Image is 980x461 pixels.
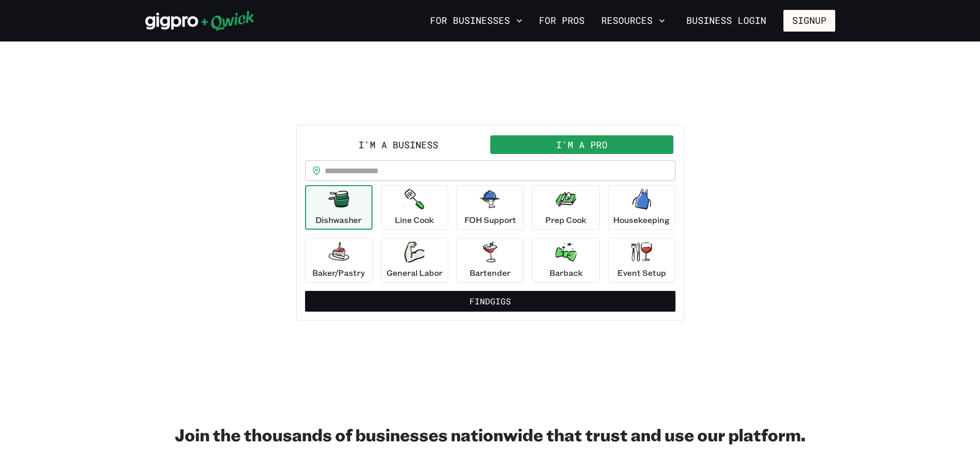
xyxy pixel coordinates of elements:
button: Dishwasher [305,185,372,230]
button: I'm a Business [307,135,490,154]
button: Baker/Pastry [305,238,372,283]
button: Prep Cook [532,185,600,230]
button: Line Cook [381,185,448,230]
button: Bartender [457,238,524,283]
p: Prep Cook [545,214,586,226]
p: Line Cook [395,214,434,226]
p: Baker/Pastry [312,267,365,279]
button: General Labor [381,238,448,283]
a: Business Login [678,10,775,32]
p: FOH Support [464,214,516,226]
button: FindGigs [305,291,675,312]
h2: Join the thousands of businesses nationwide that trust and use our platform. [145,424,835,445]
a: For Pros [535,12,589,30]
h2: PICK UP A SHIFT! [296,93,684,114]
button: For Businesses [426,12,527,30]
button: Resources [597,12,669,30]
button: I'm a Pro [490,135,673,154]
button: FOH Support [457,185,524,230]
p: Event Setup [617,267,666,279]
button: Signup [783,10,835,32]
p: General Labor [387,267,443,279]
button: Event Setup [608,238,675,283]
p: Dishwasher [315,214,362,226]
p: Bartender [470,267,510,279]
button: Housekeeping [608,185,675,230]
p: Barback [549,267,583,279]
p: Housekeeping [613,214,670,226]
button: Barback [532,238,600,283]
